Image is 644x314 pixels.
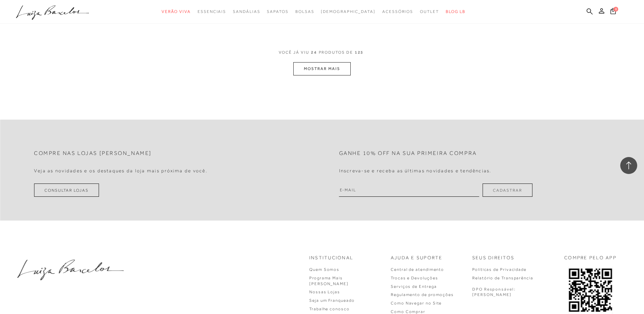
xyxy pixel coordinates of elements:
span: BLOG LB [446,9,465,14]
h2: Ganhe 10% off na sua primeira compra [339,150,477,157]
h2: Compre nas lojas [PERSON_NAME] [34,150,152,157]
a: Quem Somos [309,267,339,272]
a: Nossas Lojas [309,290,340,294]
span: 24 [311,50,317,62]
a: categoryNavScreenReaderText [382,5,413,18]
p: Institucional [309,255,353,261]
p: DPO Responsável: [PERSON_NAME] [472,286,516,298]
a: Central de atendimento [391,267,444,272]
button: Cadastrar [482,184,532,197]
span: Outlet [420,9,439,14]
span: Acessórios [382,9,413,14]
a: Regulamento de promoções [391,292,454,297]
span: Sandálias [233,9,260,14]
span: PRODUTOS DE [319,50,353,55]
img: QRCODE [568,267,613,313]
a: noSubCategoriesText [321,5,375,18]
a: categoryNavScreenReaderText [267,5,288,18]
a: categoryNavScreenReaderText [420,5,439,18]
a: Trocas e Devoluções [391,276,438,280]
span: Sapatos [267,9,288,14]
p: Ajuda e Suporte [391,255,443,261]
span: Verão Viva [162,9,191,14]
a: Seja um Franqueado [309,298,355,303]
a: Relatório de Transparência [472,276,533,280]
input: E-mail [339,184,479,197]
span: VOCê JÁ VIU [279,50,309,55]
span: [DEMOGRAPHIC_DATA] [321,9,375,14]
a: Políticas de Privacidade [472,267,527,272]
p: Seus Direitos [472,255,514,261]
button: MOSTRAR MAIS [293,62,350,75]
h4: Veja as novidades e os destaques da loja mais próxima de você. [34,168,207,174]
h4: Inscreva-se e receba as últimas novidades e tendências. [339,168,492,174]
button: 0 [608,7,618,17]
a: categoryNavScreenReaderText [198,5,226,18]
a: Serviços de Entrega [391,284,437,289]
a: categoryNavScreenReaderText [233,5,260,18]
span: 125 [355,50,364,62]
a: Trabalhe conosco [309,307,350,311]
a: Consultar Lojas [34,184,99,197]
a: Como Navegar no Site [391,301,442,306]
p: COMPRE PELO APP [564,255,617,261]
span: 0 [613,7,618,12]
a: BLOG LB [446,5,465,18]
span: Bolsas [295,9,314,14]
a: categoryNavScreenReaderText [162,5,191,18]
span: Essenciais [198,9,226,14]
img: luiza-barcelos.png [17,260,124,280]
a: Como Comprar [391,309,425,314]
a: Programa Mais [PERSON_NAME] [309,276,349,286]
a: categoryNavScreenReaderText [295,5,314,18]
